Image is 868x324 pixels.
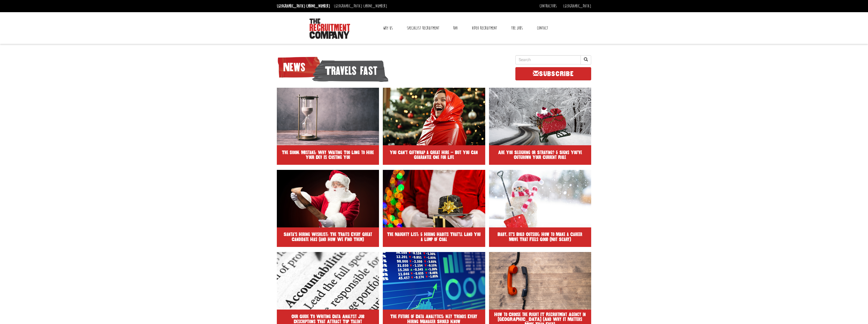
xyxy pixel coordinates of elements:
[363,3,387,9] a: [PHONE_NUMBER]
[493,150,587,160] h2: Are You Sleighing or Straying? 5 Signs You’ve Outgrown Your Current Role
[306,3,330,9] a: [PHONE_NUMBER]
[277,170,379,247] a: Santa’s Hiring Wishlist: The Traits Every Great Candidate Has (and How We Find Them)
[379,22,396,34] a: Why Us
[333,2,388,10] li: [GEOGRAPHIC_DATA]:
[276,2,331,10] li: [GEOGRAPHIC_DATA]:
[515,55,581,64] input: Search
[563,3,591,9] a: [GEOGRAPHIC_DATA]
[403,22,443,34] a: Specialist Recruitment
[515,67,591,80] a: SUBSCRIBE
[281,232,375,242] h2: Santa’s Hiring Wishlist: The Traits Every Great Candidate Has (and How We Find Them)
[449,22,461,34] a: RPO
[507,22,527,34] a: The Jobs
[489,170,591,247] a: Baby, It’s Bold Outside: How to Make a Career Move That Feels Good (Not Scary)
[387,232,481,242] h2: The Naughty List: 5 Hiring Habits That’ll Land You a Lump of Coal
[383,88,485,165] a: You Can’t Giftwrap a Great Hire – But You Can Guarantee One for Life
[383,170,485,247] a: The Naughty List: 5 Hiring Habits That’ll Land You a Lump of Coal
[312,58,389,83] span: Travels fast
[468,22,501,34] a: Video Recruitment
[493,232,587,242] h2: Baby, It’s Bold Outside: How to Make a Career Move That Feels Good (Not Scary)
[387,150,481,160] h2: You Can’t Giftwrap a Great Hire – But You Can Guarantee One for Life
[281,150,375,160] h2: The $100K Mistake: Why Waiting Too Long to Hire Your Dev Is Costing You
[277,88,379,165] a: The $100K Mistake: Why Waiting Too Long to Hire Your Dev Is Costing You
[310,19,350,39] img: The Recruitment Company
[533,22,552,34] a: Contact
[277,55,321,80] span: News
[489,88,591,165] a: Are You Sleighing or Straying? 5 Signs You’ve Outgrown Your Current Role
[539,3,557,9] a: Contractors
